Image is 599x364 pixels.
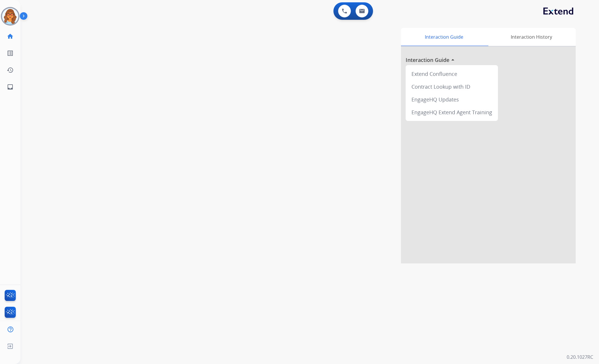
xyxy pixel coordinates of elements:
p: 0.20.1027RC [567,354,593,361]
div: Interaction History [487,28,576,46]
mat-icon: list_alt [7,50,14,57]
div: Interaction Guide [401,28,487,46]
div: EngageHQ Extend Agent Training [408,106,496,119]
img: avatar [2,8,18,24]
mat-icon: home [7,33,14,40]
div: EngageHQ Updates [408,93,496,106]
mat-icon: history [7,67,14,74]
div: Extend Confluence [408,67,496,80]
div: Contract Lookup with ID [408,80,496,93]
mat-icon: inbox [7,83,14,90]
